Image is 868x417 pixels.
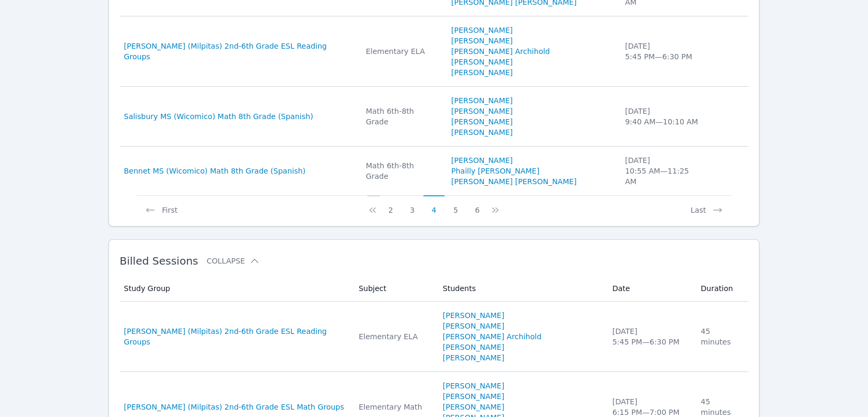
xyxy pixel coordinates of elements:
button: First [137,195,186,215]
th: Duration [694,276,748,302]
button: 3 [402,195,423,215]
button: 5 [445,195,466,215]
button: Collapse [206,256,259,266]
span: Billed Sessions [120,255,198,267]
button: 4 [423,195,445,215]
tr: [PERSON_NAME] (Milpitas) 2nd-6th Grade ESL Reading GroupsElementary ELA[PERSON_NAME][PERSON_NAME]... [120,16,748,87]
a: [PERSON_NAME] [PERSON_NAME] [451,176,577,187]
div: [DATE] 5:45 PM — 6:30 PM [612,326,688,347]
a: [PERSON_NAME] [451,155,513,166]
tr: Salisbury MS (Wicomico) Math 8th Grade (Spanish)Math 6th-8th Grade[PERSON_NAME][PERSON_NAME][PERS... [120,87,748,147]
a: [PERSON_NAME] [443,352,504,363]
a: [PERSON_NAME] [443,391,504,402]
a: Bennet MS (Wicomico) Math 8th Grade (Spanish) [124,166,305,176]
button: 2 [380,195,402,215]
button: Last [682,195,731,215]
a: Salisbury MS (Wicomico) Math 8th Grade (Spanish) [124,111,313,122]
a: [PERSON_NAME] (Milpitas) 2nd-6th Grade ESL Reading Groups [124,326,346,347]
a: [PERSON_NAME] (Milpitas) 2nd-6th Grade ESL Reading Groups [124,41,353,62]
div: Math 6th-8th Grade [366,160,438,182]
div: Elementary ELA [359,331,430,342]
div: [DATE] 10:55 AM — 11:25 AM [625,155,702,187]
a: [PERSON_NAME] (Milpitas) 2nd-6th Grade ESL Math Groups [124,402,344,412]
a: [PERSON_NAME] Archihold [PERSON_NAME] [451,46,612,67]
a: [PERSON_NAME] [451,106,513,116]
a: Phailly [PERSON_NAME] [451,166,540,176]
a: [PERSON_NAME] [443,402,504,412]
tr: [PERSON_NAME] (Milpitas) 2nd-6th Grade ESL Reading GroupsElementary ELA[PERSON_NAME][PERSON_NAME]... [120,302,748,372]
a: [PERSON_NAME] [451,116,513,127]
div: Elementary Math [359,402,430,412]
a: [PERSON_NAME] [451,67,513,78]
div: Elementary ELA [366,46,438,57]
a: [PERSON_NAME] [443,321,504,331]
div: [DATE] 5:45 PM — 6:30 PM [625,41,702,62]
th: Date [606,276,694,302]
div: Math 6th-8th Grade [366,106,438,127]
a: [PERSON_NAME] [451,35,513,46]
div: 45 minutes [701,326,742,347]
button: 6 [466,195,488,215]
a: [PERSON_NAME] [443,310,504,321]
div: [DATE] 9:40 AM — 10:10 AM [625,106,702,127]
th: Students [437,276,606,302]
tr: Bennet MS (Wicomico) Math 8th Grade (Spanish)Math 6th-8th Grade[PERSON_NAME]Phailly [PERSON_NAME]... [120,147,748,195]
th: Study Group [120,276,352,302]
a: [PERSON_NAME] [451,95,513,106]
a: [PERSON_NAME] [443,380,504,391]
a: [PERSON_NAME] Archihold [PERSON_NAME] [443,331,600,352]
th: Subject [352,276,437,302]
a: [PERSON_NAME] [451,25,513,35]
a: [PERSON_NAME] [451,127,513,138]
